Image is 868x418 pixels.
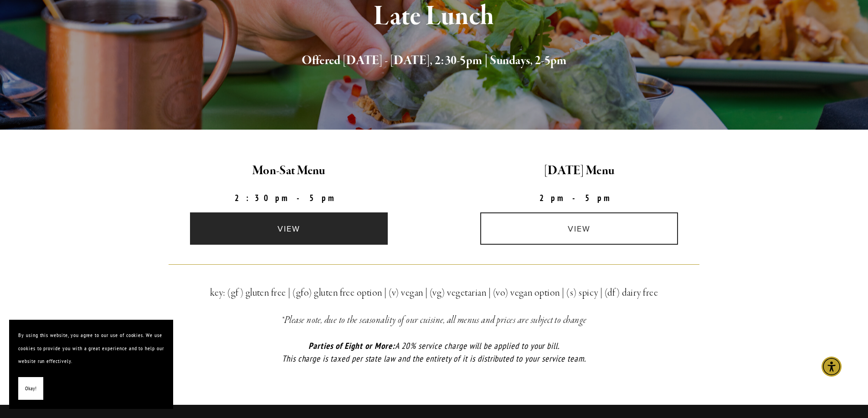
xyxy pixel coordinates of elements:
[18,377,43,400] button: Okay!
[152,161,426,181] h2: Mon-Sat Menu
[169,51,700,71] h2: Offered [DATE] - [DATE], 2:30-5pm | Sundays, 2-5pm
[235,192,343,203] strong: 2:30pm-5pm
[281,314,587,327] em: *Please note, due to the seasonality of our cuisine, all menus and prices are subject to change
[169,285,700,301] h3: key: (gf) gluten free | (gfo) gluten free option | (v) vegan | (vg) vegetarian | (vo) vegan optio...
[190,212,388,245] a: view
[18,329,164,368] p: By using this website, you agree to our use of cookies. We use cookies to provide you with a grea...
[539,192,619,203] strong: 2pm-5pm
[308,340,395,351] em: Parties of Eight or More:
[169,2,700,31] h1: Late Lunch
[822,357,842,377] div: Accessibility Menu
[282,340,586,364] em: A 20% service charge will be applied to your bill. This charge is taxed per state law and the ent...
[25,382,36,395] span: Okay!
[442,161,717,181] h2: [DATE] Menu
[9,320,173,409] section: Cookie banner
[480,212,678,245] a: view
